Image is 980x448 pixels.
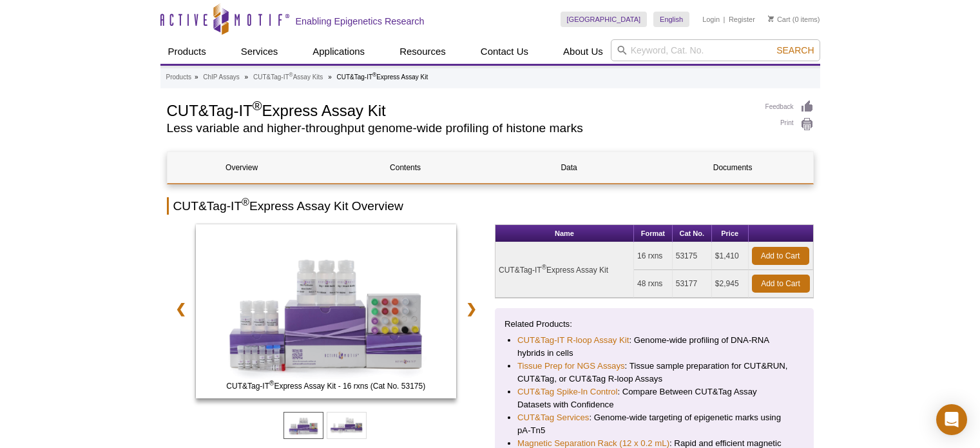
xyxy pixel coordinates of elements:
td: 16 rxns [634,242,673,270]
a: Cart [768,15,791,24]
input: Keyword, Cat. No. [611,39,820,61]
a: Contact Us [473,39,536,64]
span: Search [776,45,814,55]
sup: ® [269,380,274,387]
th: Price [712,225,749,242]
li: (0 items) [768,12,820,27]
h2: Enabling Epigenetics Research [296,15,425,27]
button: Search [773,44,818,56]
a: Overview [168,152,316,183]
th: Cat No. [673,225,712,242]
a: Services [233,39,286,64]
a: Login [702,15,720,24]
li: : Tissue sample preparation for CUT&RUN, CUT&Tag, or CUT&Tag R-loop Assays [517,360,791,385]
sup: ® [289,72,293,78]
sup: ® [242,197,249,208]
a: ❮ [167,294,195,324]
p: Related Products: [504,318,804,331]
td: 48 rxns [634,270,673,298]
a: Contents [331,152,480,183]
h2: Less variable and higher-throughput genome-wide profiling of histone marks [167,122,753,134]
a: CUT&Tag-IT®Assay Kits [253,72,323,83]
li: | [724,12,725,27]
td: $1,410 [712,242,749,270]
a: Add to Cart [752,247,809,265]
a: Resources [392,39,454,64]
li: » [245,73,249,81]
a: ❯ [457,294,485,324]
a: English [653,12,689,27]
a: [GEOGRAPHIC_DATA] [561,12,648,27]
sup: ® [372,72,376,78]
a: Documents [658,152,807,183]
a: Tissue Prep for NGS Assays [517,360,625,373]
a: ChIP Assays [203,72,240,83]
h2: CUT&Tag-IT Express Assay Kit Overview [167,197,814,215]
a: Applications [305,39,372,64]
li: » [195,73,198,81]
sup: ® [542,264,546,271]
a: CUT&Tag-IT Express Assay Kit - 16 rxns [196,224,457,402]
a: Register [729,15,755,24]
a: Products [166,72,191,83]
th: Name [495,225,634,242]
sup: ® [253,99,262,113]
li: » [328,73,332,81]
a: Products [160,39,214,64]
li: : Compare Between CUT&Tag Assay Datasets with Confidence [517,385,791,411]
th: Format [634,225,673,242]
a: CUT&Tag Spike-In Control [517,385,617,398]
td: CUT&Tag-IT Express Assay Kit [495,242,634,298]
li: CUT&Tag-IT Express Assay Kit [336,73,428,81]
img: CUT&Tag-IT Express Assay Kit - 16 rxns [196,224,457,398]
td: 53177 [673,270,712,298]
a: About Us [555,39,611,64]
span: CUT&Tag-IT Express Assay Kit - 16 rxns (Cat No. 53175) [198,380,454,393]
div: Open Intercom Messenger [936,404,967,435]
td: 53175 [673,242,712,270]
a: Add to Cart [752,275,810,293]
td: $2,945 [712,270,749,298]
a: CUT&Tag-IT R-loop Assay Kit [517,334,629,347]
a: Print [765,117,814,131]
a: Data [495,152,644,183]
img: Your Cart [768,15,774,22]
li: : Genome-wide targeting of epigenetic marks using pA-Tn5 [517,411,791,437]
a: CUT&Tag Services [517,411,589,424]
h1: CUT&Tag-IT Express Assay Kit [167,100,753,119]
a: Feedback [765,100,814,114]
li: : Genome-wide profiling of DNA-RNA hybrids in cells [517,334,791,360]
